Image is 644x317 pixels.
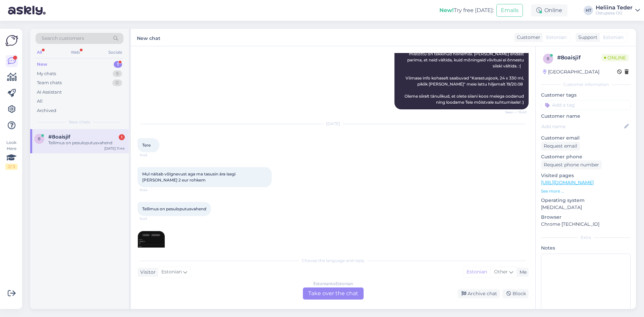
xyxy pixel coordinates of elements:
div: Estonian to Estonian [313,281,353,287]
span: 11:47 [140,216,165,221]
p: [MEDICAL_DATA] [541,204,631,211]
p: Browser [541,214,631,221]
div: 9 [113,70,122,77]
div: Socials [107,48,123,57]
span: 8 [38,136,41,141]
p: Chrome [TECHNICAL_ID] [541,221,631,228]
span: 11:44 [140,188,165,193]
span: Search customers [42,35,84,42]
input: Add a tag [541,100,631,110]
span: Other [494,269,508,275]
div: HT [584,6,593,15]
div: Request phone number [541,160,602,169]
div: Try free [DATE]: [439,6,494,14]
div: [DATE] 11:44 [104,146,125,151]
div: All [37,98,43,105]
div: 2 / 3 [5,164,17,170]
a: [URL][DOMAIN_NAME] [541,179,594,186]
span: Tellimus on pesuloputusvahend [142,206,206,211]
div: # 8oaisjif [557,54,601,62]
p: See more ... [541,188,631,194]
div: Customer [514,34,540,41]
span: Seen ✓ 15:43 [501,110,527,115]
a: Heliina TederOstupesa OÜ [596,5,640,16]
div: 1 [114,61,122,68]
input: Add name [541,123,623,130]
div: All [36,48,43,57]
div: Web [69,48,81,57]
span: 8 [547,56,549,61]
span: Tere [142,143,151,148]
div: My chats [37,70,56,77]
button: Emails [496,4,523,17]
div: Archive chat [458,289,500,298]
div: [GEOGRAPHIC_DATA] [543,68,599,75]
div: Block [502,289,529,298]
span: Estonian [603,34,624,41]
div: Ostupesa OÜ [596,10,633,16]
div: Customer information [541,82,631,88]
div: AI Assistant [37,89,62,96]
p: Customer phone [541,153,631,160]
p: Customer tags [541,92,631,99]
span: New chats [69,119,90,125]
span: Estonian [161,268,182,276]
div: Look Here [5,140,17,170]
span: #8oaisjif [48,134,70,140]
div: 0 [112,80,122,86]
b: New! [439,7,454,13]
p: Visited pages [541,172,631,179]
div: Me [517,269,527,276]
div: Take over the chat [303,287,364,300]
span: 11:43 [140,153,165,158]
p: Operating system [541,197,631,204]
div: Support [576,34,597,41]
img: Attachment [138,231,165,258]
label: New chat [137,33,160,42]
div: 1 [119,134,125,140]
div: Estonian [463,267,490,277]
div: Heliina Teder [596,5,633,10]
div: Tellimus on pesuloputusvahend [48,140,125,146]
div: Online [531,4,568,16]
div: Choose the language and reply [138,258,529,264]
span: Estonian [546,34,567,41]
div: Extra [541,234,631,241]
span: Mul näitab võlgnevust aga ma tasusin ära isegi [PERSON_NAME] 2 eur rohkem [142,171,236,182]
div: [DATE] [138,121,529,127]
p: Customer email [541,135,631,142]
p: Customer name [541,113,631,120]
div: Archived [37,107,56,114]
div: New [37,61,47,68]
div: Team chats [37,80,62,86]
img: Askly Logo [5,34,18,47]
p: Notes [541,245,631,252]
span: Online [601,54,629,61]
div: Visitor [138,269,156,276]
div: Request email [541,142,580,151]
